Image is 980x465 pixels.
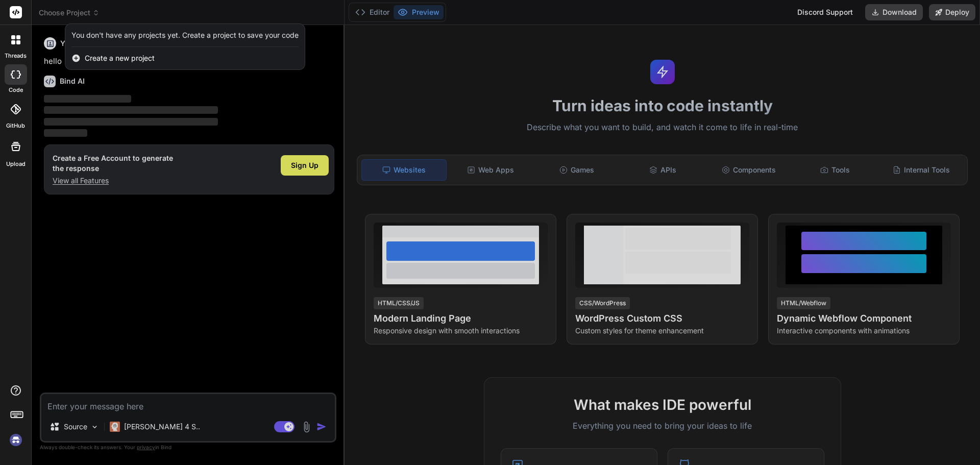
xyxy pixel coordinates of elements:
[9,86,23,94] label: code
[5,52,27,60] label: threads
[85,53,155,63] span: Create a new project
[71,30,299,40] div: You don't have any projects yet. Create a project to save your code
[6,121,25,130] label: GitHub
[6,160,26,168] label: Upload
[7,431,24,449] img: signin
